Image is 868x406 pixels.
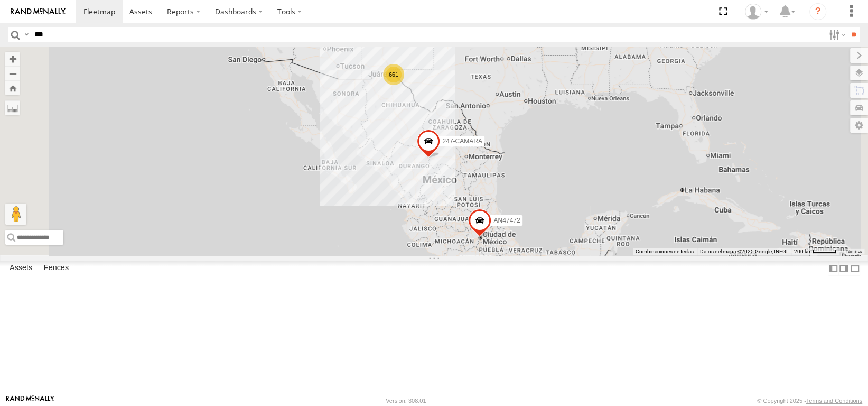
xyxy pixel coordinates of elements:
label: Hide Summary Table [850,261,860,276]
span: Datos del mapa ©2025 Google, INEGI [700,248,788,254]
label: Fences [39,261,74,276]
button: Zoom in [5,52,20,66]
button: Zoom out [5,66,20,81]
label: Map Settings [850,118,868,133]
button: Escala del mapa: 200 km por 42 píxeles [791,248,839,255]
label: Dock Summary Table to the Left [828,261,838,276]
label: Search Query [22,27,31,42]
button: Arrastra al hombrecito al mapa para abrir Street View [5,204,26,225]
img: rand-logo.svg [11,8,66,15]
i: ? [809,3,826,20]
label: Assets [4,261,38,276]
div: © Copyright 2025 - [757,398,862,404]
div: Version: 308.01 [386,398,426,404]
div: Erick Ramirez [741,4,772,20]
label: Measure [5,100,20,115]
label: Dock Summary Table to the Right [838,261,849,276]
label: Search Filter Options [825,27,847,42]
span: 200 km [794,248,812,254]
button: Zoom Home [5,81,20,95]
span: 247-CAMARA [442,137,482,145]
a: Términos (se abre en una nueva pestaña) [845,249,862,253]
a: Visit our Website [6,395,54,406]
span: AN47472 [493,216,520,224]
button: Combinaciones de teclas [636,248,694,255]
a: Terms and Conditions [806,398,862,404]
div: 661 [383,64,404,85]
